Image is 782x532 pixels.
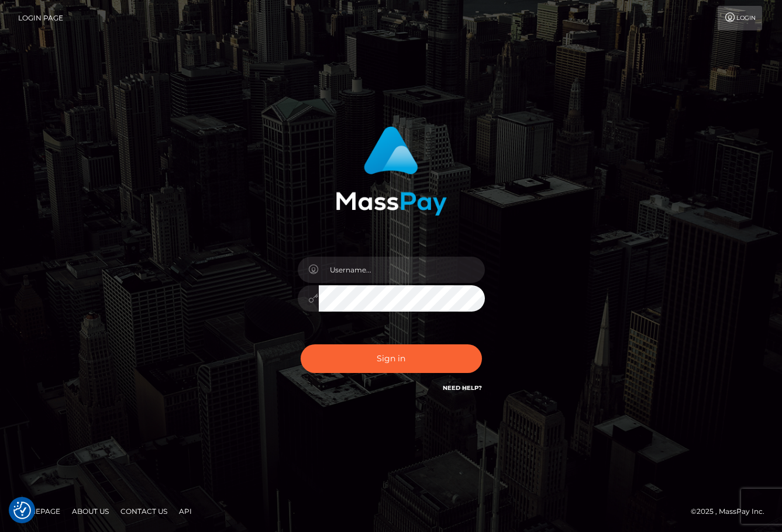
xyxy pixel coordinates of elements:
[13,502,31,519] button: Consent Preferences
[174,502,197,520] a: API
[116,502,172,520] a: Contact Us
[443,384,482,392] a: Need Help?
[691,505,773,518] div: © 2025 , MassPay Inc.
[18,6,63,30] a: Login Page
[13,502,65,520] a: Homepage
[718,6,762,30] a: Login
[336,126,447,216] img: MassPay Login
[319,257,485,283] input: Username...
[13,502,31,519] img: Revisit consent button
[67,502,113,520] a: About Us
[301,344,482,373] button: Sign in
